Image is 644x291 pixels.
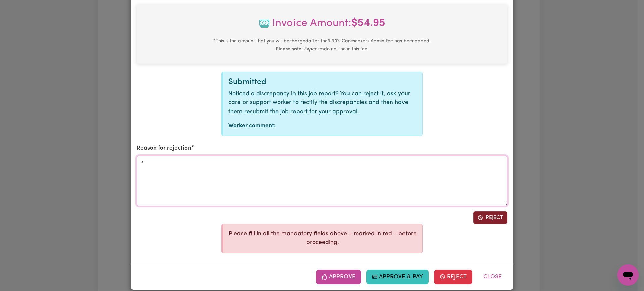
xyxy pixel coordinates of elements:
[304,47,324,52] u: Expenses
[228,90,417,116] p: Noticed a discrepancy in this job report? You can reject it, ask your care or support worker to r...
[137,144,191,153] label: Reason for rejection
[228,78,266,86] span: Submitted
[316,270,361,284] button: Approve
[137,156,507,206] textarea: x
[366,270,429,284] button: Approve & Pay
[478,270,507,284] button: Close
[213,39,431,52] small: This is the amount that you will be charged after the 9.90 % Careseekers Admin Fee has been added...
[142,15,502,37] span: Invoice Amount:
[228,230,417,247] p: Please fill in all the mandatory fields above - marked in red - before proceeding.
[276,47,303,52] b: Please note:
[434,270,472,284] button: Reject
[228,123,276,129] strong: Worker comment:
[473,211,507,224] button: Reject job report
[617,264,639,286] iframe: Button to launch messaging window
[351,18,385,29] b: $ 54.95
